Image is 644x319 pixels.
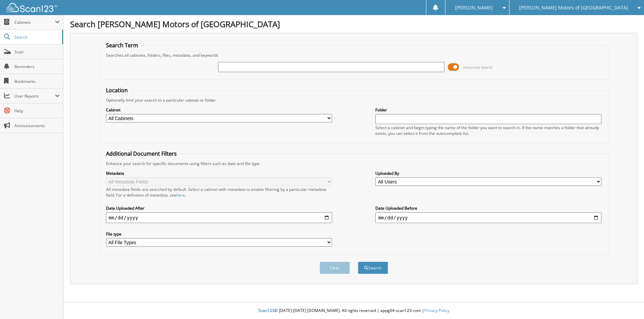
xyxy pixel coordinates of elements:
span: Scan123 [258,308,274,313]
label: File type [106,231,332,237]
label: Metadata [106,170,332,176]
a: Privacy Policy [424,308,449,313]
span: Announcements [14,123,60,128]
a: here [176,192,185,198]
span: [PERSON_NAME] [455,6,493,10]
span: [PERSON_NAME] Motors of [GEOGRAPHIC_DATA] [519,6,628,10]
img: scan123-logo-white.svg [7,3,57,12]
label: Date Uploaded Before [375,205,601,211]
input: end [375,212,601,223]
legend: Search Term [103,42,142,49]
div: Select a cabinet and begin typing the name of the folder you want to search in. If the name match... [375,125,601,136]
span: Scan [14,49,60,55]
button: Clear [320,262,350,274]
span: Advanced Search [463,65,493,70]
div: All metadata fields are searched by default. Select a cabinet with metadata to enable filtering b... [106,187,332,198]
button: Search [358,262,388,274]
span: Cabinets [14,19,55,25]
legend: Location [103,87,131,94]
span: Reminders [14,64,60,69]
span: Search [14,34,59,40]
label: Uploaded By [375,170,601,176]
div: Enhance your search for specific documents using filters such as date and file type. [103,161,605,166]
input: start [106,212,332,223]
div: Optionally limit your search to a particular cabinet or folder [103,97,605,103]
legend: Additional Document Filters [103,150,180,157]
span: Help [14,108,60,114]
label: Folder [375,107,601,113]
label: Date Uploaded After [106,205,332,211]
div: © [DATE]-[DATE] [DOMAIN_NAME]. All rights reserved | appg04-scan123-com | [63,303,644,319]
span: User Reports [14,93,55,99]
div: Searches all cabinets, folders, files, metadata, and keywords [103,52,605,58]
span: Bookmarks [14,78,60,84]
h1: Search [PERSON_NAME] Motors of [GEOGRAPHIC_DATA] [70,18,637,30]
label: Cabinet [106,107,332,113]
